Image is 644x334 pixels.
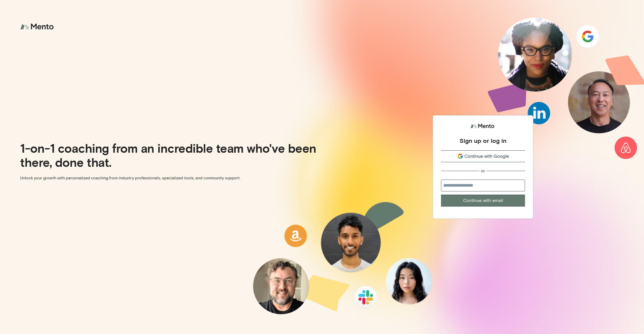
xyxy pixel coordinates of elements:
[441,195,525,206] button: Continue with email
[20,20,55,33] img: logo
[470,121,496,131] img: logo.svg
[441,150,525,162] button: Continue with Google
[20,175,318,181] p: Unlock your growth with personalized coaching from industry professionals, specialized tools, and...
[481,168,485,174] div: or
[20,141,318,169] p: 1-on-1 coaching from an incredible team who've been there, done that.
[460,137,506,144] div: Sign up or log in
[464,153,509,160] span: Continue with Google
